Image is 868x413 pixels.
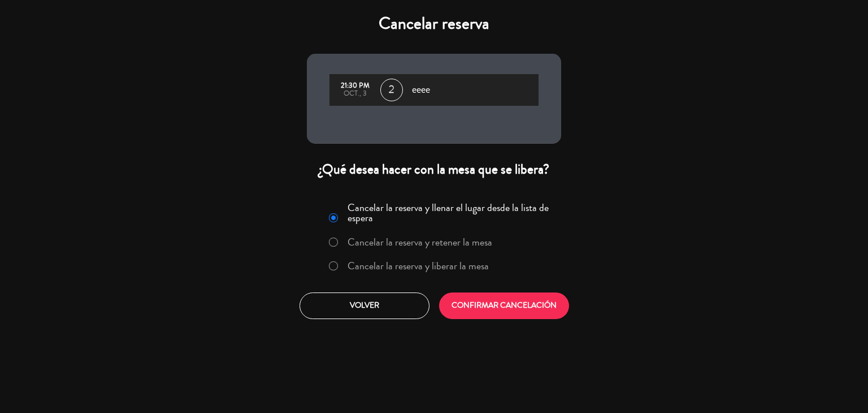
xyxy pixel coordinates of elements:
label: Cancelar la reserva y liberar la mesa [348,261,489,271]
button: CONFIRMAR CANCELACIÓN [439,292,569,319]
span: 2 [380,79,403,101]
label: Cancelar la reserva y retener la mesa [348,237,492,247]
div: oct., 3 [335,90,375,98]
label: Cancelar la reserva y llenar el lugar desde la lista de espera [348,203,554,223]
span: eeee [412,81,430,98]
h4: Cancelar reserva [307,14,561,34]
div: ¿Qué desea hacer con la mesa que se libera? [307,161,561,178]
button: Volver [300,292,429,319]
div: 21:30 PM [335,82,375,90]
